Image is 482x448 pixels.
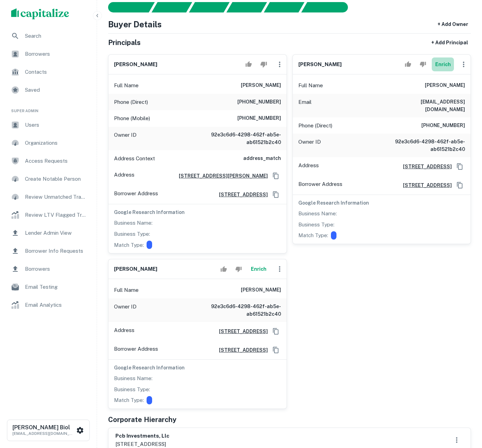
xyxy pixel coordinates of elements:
a: Review LTV Flagged Transactions [6,207,91,223]
span: Email Testing [25,283,87,291]
a: [STREET_ADDRESS] [213,328,268,335]
h6: Google Research Information [298,199,465,207]
h6: [PHONE_NUMBER] [237,114,281,123]
div: Principals found, AI now looking for contact information... [226,2,267,12]
a: Create Notable Person [6,171,91,187]
button: Copy Address [271,171,281,181]
p: Owner ID [114,131,137,146]
p: Address [298,161,319,172]
p: Borrower Address [298,180,342,190]
p: Address [114,171,134,181]
h6: address_match [243,154,281,163]
a: [STREET_ADDRESS] [397,181,452,189]
button: Copy Address [455,180,465,190]
a: Borrowers [6,261,91,277]
button: [PERSON_NAME] Biol[EMAIL_ADDRESS][DOMAIN_NAME] [7,420,90,441]
button: Enrich [432,57,454,71]
p: Business Name: [114,374,152,383]
div: Search [6,28,91,44]
div: Documents found, AI parsing details... [189,2,229,12]
p: Full Name [114,286,139,294]
a: [STREET_ADDRESS] [397,163,452,170]
button: Reject [233,262,245,276]
div: Sending borrower request to AI... [100,2,152,12]
h6: [STREET_ADDRESS] [213,346,268,354]
p: Phone (Direct) [298,122,332,130]
button: Accept [243,57,255,71]
span: Borrower Info Requests [25,247,87,255]
p: Match Type: [114,241,144,249]
span: Review LTV Flagged Transactions [25,211,87,219]
a: Borrower Info Requests [6,243,91,259]
a: Review Unmatched Transactions [6,189,91,205]
p: Full Name [298,81,323,90]
a: Lender Admin View [6,225,91,241]
div: AI fulfillment process complete. [301,2,356,12]
h6: [PERSON_NAME] [425,81,465,90]
h6: [PERSON_NAME] [114,265,157,273]
p: Phone (Direct) [114,98,148,106]
h6: pcb investments, llc [115,432,169,440]
a: Email Analytics [6,297,91,313]
p: Email [298,98,312,113]
h6: [PERSON_NAME] [298,61,342,69]
h6: 92e3c6d6-4298-462f-ab5e-ab61521b2c40 [382,138,465,153]
span: Saved [25,86,87,94]
a: Organizations [6,135,91,151]
p: Business Name: [298,209,337,218]
a: [STREET_ADDRESS][PERSON_NAME] [173,172,268,180]
h6: 92e3c6d6-4298-462f-ab5e-ab61521b2c40 [198,303,281,318]
button: + Add Owner [435,18,471,30]
button: Reject [257,57,270,71]
p: Borrower Address [114,345,158,355]
a: Saved [6,82,91,98]
p: Full Name [114,81,139,90]
h6: Google Research Information [114,364,281,371]
span: Contacts [25,68,87,76]
p: Business Type: [298,221,334,229]
span: Review Unmatched Transactions [25,193,87,201]
h6: [PERSON_NAME] Biol [12,425,75,430]
h6: [PERSON_NAME] [114,61,157,69]
h5: Principals [108,37,141,48]
button: + Add Principal [429,36,471,49]
div: Users [6,117,91,133]
h6: 92e3c6d6-4298-462f-ab5e-ab61521b2c40 [198,131,281,146]
div: Your request is received and processing... [151,2,192,12]
p: Business Type: [114,385,150,394]
img: capitalize-logo.png [11,8,69,19]
button: Copy Address [271,189,281,200]
li: Super Admin [6,100,91,117]
span: Lender Admin View [25,229,87,237]
span: Search [25,32,87,40]
span: Borrowers [25,50,87,58]
p: Borrower Address [114,189,158,200]
a: Access Requests [6,153,91,169]
span: Users [25,121,87,129]
button: Accept [402,57,414,71]
span: Create Notable Person [25,175,87,183]
p: Address [114,326,134,337]
p: Address Context [114,154,155,163]
span: Access Requests [25,157,87,165]
div: Chat Widget [447,393,482,426]
p: Match Type: [298,231,328,240]
button: Accept [218,262,230,276]
a: Email Testing [6,279,91,295]
div: Borrowers [6,46,91,62]
div: Principals found, still searching for contact information. This may take time... [264,2,304,12]
h6: [PERSON_NAME] [241,286,281,294]
p: Phone (Mobile) [114,114,150,123]
p: Match Type: [114,396,144,404]
h6: Google Research Information [114,208,281,216]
